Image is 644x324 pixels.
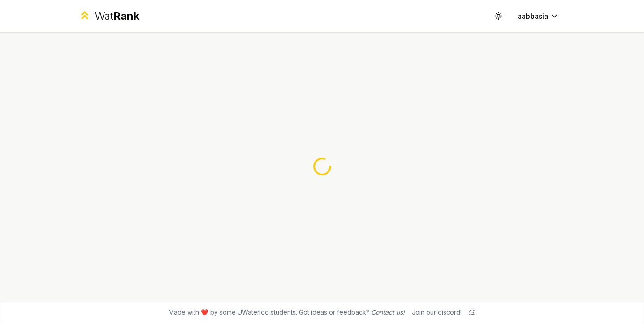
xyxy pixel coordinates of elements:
[169,308,405,317] span: Made with ❤️ by some UWaterloo students. Got ideas or feedback?
[78,9,140,23] a: WatRank
[412,308,462,317] div: Join our discord!
[371,308,405,316] a: Contact us!
[510,8,566,24] button: aabbasia
[518,11,548,21] span: aabbasia
[95,9,139,23] div: Wat
[113,9,139,22] span: Rank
